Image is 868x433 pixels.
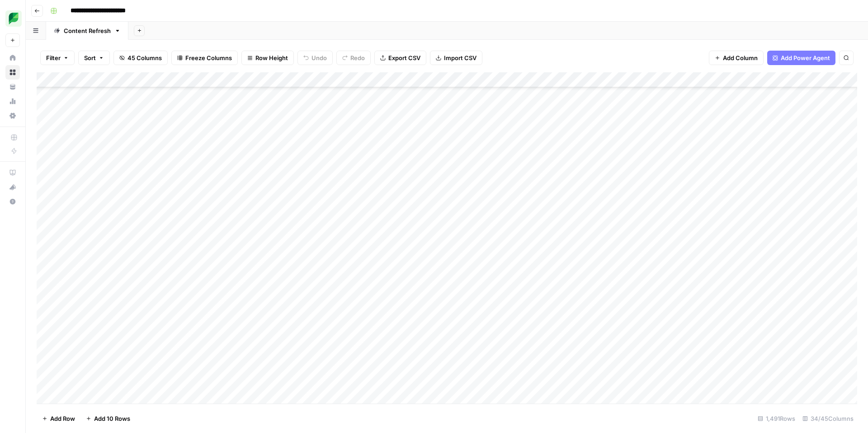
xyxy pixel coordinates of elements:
[94,414,130,423] span: Add 10 Rows
[171,51,238,65] button: Freeze Columns
[336,51,371,65] button: Redo
[127,53,162,62] span: 45 Columns
[6,180,19,194] div: What's new?
[40,51,75,65] button: Filter
[241,51,294,65] button: Row Height
[185,53,232,62] span: Freeze Columns
[5,180,20,194] button: What's new?
[5,165,20,180] a: AirOps Academy
[767,51,835,65] button: Add Power Agent
[5,7,20,30] button: Workspace: SproutSocial
[78,51,110,65] button: Sort
[5,194,20,209] button: Help + Support
[84,53,96,62] span: Sort
[297,51,333,65] button: Undo
[754,411,799,426] div: 1,491 Rows
[388,53,420,62] span: Export CSV
[255,53,288,62] span: Row Height
[46,53,61,62] span: Filter
[37,411,80,426] button: Add Row
[374,51,426,65] button: Export CSV
[113,51,168,65] button: 45 Columns
[80,411,136,426] button: Add 10 Rows
[799,411,857,426] div: 34/45 Columns
[723,53,758,62] span: Add Column
[444,53,476,62] span: Import CSV
[781,53,830,62] span: Add Power Agent
[5,108,20,123] a: Settings
[5,94,20,108] a: Usage
[430,51,482,65] button: Import CSV
[5,10,22,27] img: SproutSocial Logo
[5,65,20,80] a: Browse
[311,53,327,62] span: Undo
[50,414,75,423] span: Add Row
[46,22,128,40] a: Content Refresh
[5,51,20,65] a: Home
[350,53,365,62] span: Redo
[64,26,111,35] div: Content Refresh
[709,51,764,65] button: Add Column
[5,80,20,94] a: Your Data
